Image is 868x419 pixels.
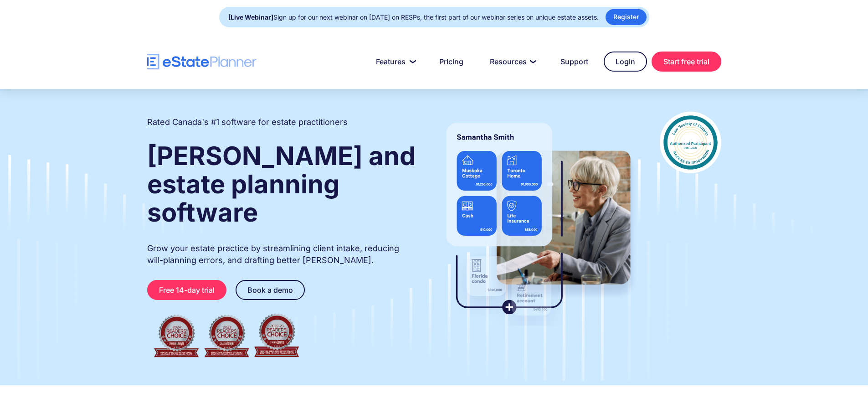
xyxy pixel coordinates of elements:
[606,9,647,25] a: Register
[479,52,545,71] a: Resources
[228,11,599,24] div: Sign up for our next webinar on [DATE] on RESPs, the first part of our webinar series on unique e...
[550,52,599,71] a: Support
[365,52,424,71] a: Features
[428,52,474,71] a: Pricing
[147,243,417,266] p: Grow your estate practice by streamlining client intake, reducing will-planning errors, and draft...
[604,52,647,72] a: Login
[147,116,348,128] h2: Rated Canada's #1 software for estate practitioners
[147,54,257,70] a: home
[228,13,273,21] strong: [Live Webinar]
[147,280,226,300] a: Free 14-day trial
[435,112,642,326] img: estate planner showing wills to their clients, using eState Planner, a leading estate planning so...
[236,280,305,300] a: Book a demo
[652,52,721,72] a: Start free trial
[147,140,416,228] strong: [PERSON_NAME] and estate planning software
